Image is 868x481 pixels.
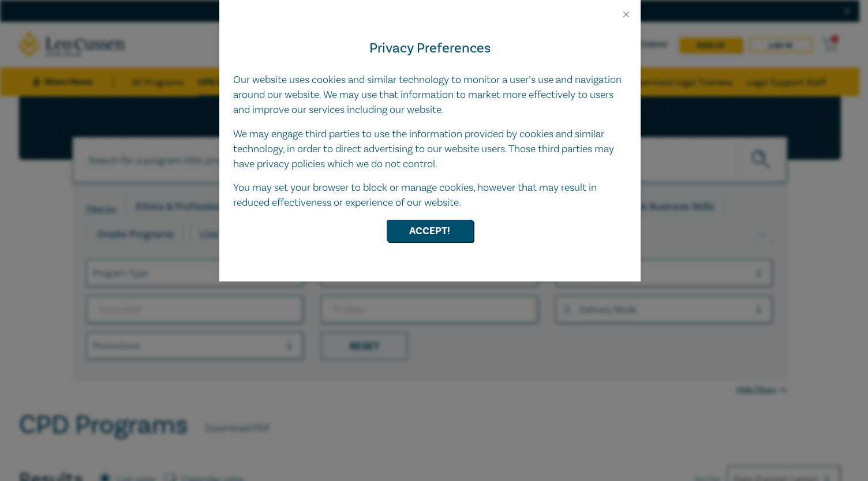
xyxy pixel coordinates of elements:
button: Accept! [387,220,473,242]
button: Close [621,9,631,20]
h4: Privacy Preferences [233,38,627,59]
p: You may set your browser to block or manage cookies, however that may result in reduced effective... [233,181,627,211]
p: Our website uses cookies and similar technology to monitor a user’s use and navigation around our... [233,73,627,118]
p: We may engage third parties to use the information provided by cookies and similar technology, in... [233,127,627,172]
